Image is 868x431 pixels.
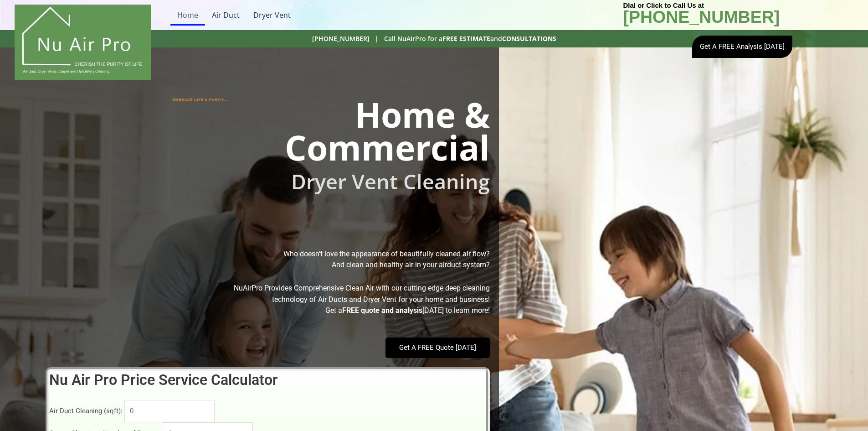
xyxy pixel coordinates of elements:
span: Get a [DATE] to learn more! [325,306,490,315]
h2: Nu Air Pro Price Service Calculator [49,371,486,390]
h1: EMBRACE LIFE'S PURITY... [173,97,417,102]
b: DIal or Click to Call Us at [623,1,704,9]
a: Home [170,5,205,26]
a: Dryer Vent [247,5,298,26]
strong: FREE quote and analysis [342,306,422,315]
span: Get A FREE Analysis [DATE] [699,43,784,50]
span: Get A FREE Quote [DATE] [399,344,476,351]
a: Get A FREE Quote [DATE] [385,338,490,358]
a: Get A FREE Analysis [DATE] [692,36,792,58]
label: Air Duct Cleaning (sqft): [49,407,123,415]
b: [PHONE_NUMBER] [623,7,780,26]
a: [PHONE_NUMBER] [623,16,780,25]
h2: [PHONE_NUMBER] | Call NuAIrPro for a and [179,35,689,43]
b: FREE ESTIMATE [442,34,490,43]
span: NuAirPro Provides Comprehensive Clean Air with our cutting edge deep cleaning technology of Air D... [234,284,490,304]
iframe: Request Quote Form V2 [580,75,860,143]
b: CONSULTATIONS [502,34,556,43]
a: Air Duct [205,5,247,26]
